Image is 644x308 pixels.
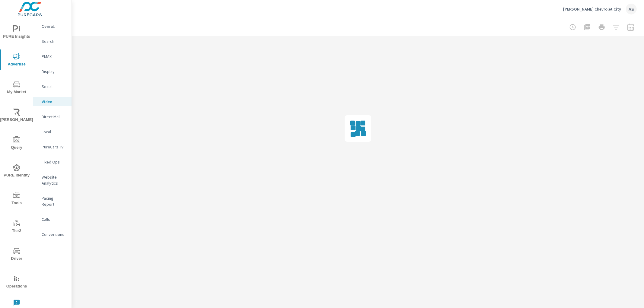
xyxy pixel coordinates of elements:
div: Calls [33,215,72,224]
p: Video [42,99,67,105]
div: Video [33,97,72,106]
p: Pacing Report [42,195,67,207]
p: Fixed Ops [42,159,67,165]
p: [PERSON_NAME] Chevrolet City [563,6,621,12]
div: Social [33,82,72,91]
div: Conversions [33,230,72,239]
div: Pacing Report [33,194,72,209]
span: Operations [2,275,31,290]
p: Display [42,68,67,75]
div: Fixed Ops [33,157,72,167]
p: Website Analytics [42,174,67,186]
p: Search [42,38,67,44]
p: Direct Mail [42,114,67,120]
span: Driver [2,247,31,262]
span: Tools [2,192,31,207]
span: PURE Identity [2,164,31,179]
div: PMAX [33,52,72,61]
p: Calls [42,216,67,222]
span: PURE Insights [2,25,31,40]
span: Tier2 [2,220,31,234]
span: Advertise [2,53,31,68]
span: Query [2,136,31,151]
p: PureCars TV [42,144,67,150]
p: Conversions [42,231,67,237]
span: [PERSON_NAME] [2,109,31,123]
span: My Market [2,81,31,96]
p: PMAX [42,53,67,59]
div: Direct Mail [33,112,72,121]
p: Overall [42,23,67,29]
p: Local [42,129,67,135]
div: Search [33,37,72,46]
div: AS [626,4,637,14]
div: PureCars TV [33,142,72,151]
div: Local [33,127,72,136]
div: Website Analytics [33,173,72,188]
p: Social [42,84,67,90]
div: Overall [33,22,72,31]
div: Display [33,67,72,76]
